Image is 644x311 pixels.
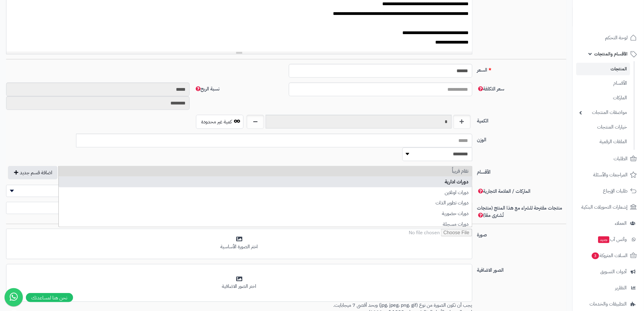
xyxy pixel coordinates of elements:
[576,151,640,166] a: الطلبات
[576,135,630,148] a: الملفات الرقمية
[576,121,630,134] a: خيارات المنتجات
[576,200,640,214] a: إشعارات التحويلات البنكية
[576,30,640,45] a: لوحة التحكم
[59,166,472,177] li: تقام قريباً
[576,91,630,104] a: الماركات
[600,267,627,276] span: أدوات التسويق
[477,204,562,219] span: منتجات مقترحة للشراء مع هذا المنتج (منتجات تُشترى معًا)
[593,171,628,179] span: المراجعات والأسئلة
[477,85,505,93] span: سعر التكلفة
[576,248,640,263] a: السلات المتروكة3
[8,166,58,179] button: اضافة قسم جديد
[475,115,569,125] label: الكمية
[59,198,472,208] li: دورات تطوير الذات
[576,264,640,279] a: أدوات التسويق
[59,187,472,198] li: دورات اونلاين
[475,264,569,274] label: الصور الاضافية
[603,187,628,195] span: طلبات الإرجاع
[576,106,630,119] a: مواصفات المنتجات
[615,219,627,228] span: العملاء
[576,281,640,295] a: التقارير
[576,63,630,75] a: المنتجات
[59,208,472,219] li: دورات حضورية
[590,300,627,308] span: التطبيقات والخدمات
[598,236,610,243] span: جديد
[475,134,569,143] label: الوزن
[591,251,628,260] span: السلات المتروكة
[576,216,640,231] a: العملاء
[59,177,472,187] li: دورات ادارية
[576,77,630,90] a: الأقسام
[605,34,628,42] span: لوحة التحكم
[582,203,628,211] span: إشعارات التحويلات البنكية
[59,219,472,230] li: دورات مسجلة
[615,284,627,292] span: التقارير
[576,168,640,182] a: المراجعات والأسئلة
[592,253,599,259] span: 3
[475,64,569,74] label: السعر
[475,166,569,176] label: الأقسام
[477,188,531,195] span: الماركات / العلامة التجارية
[614,154,628,163] span: الطلبات
[10,283,468,290] div: اختر الصور الاضافية
[598,235,627,244] span: وآتس آب
[194,85,219,93] span: نسبة الربح
[594,50,628,58] span: الأقسام والمنتجات
[475,229,569,239] label: صورة
[576,184,640,198] a: طلبات الإرجاع
[576,232,640,247] a: وآتس آبجديد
